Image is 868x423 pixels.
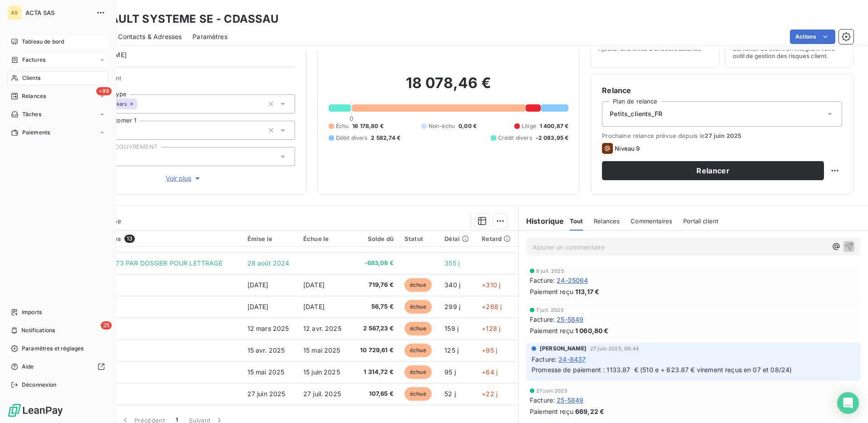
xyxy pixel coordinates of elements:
[444,346,459,354] span: 125 j
[80,11,279,27] h3: DASSAULT SYSTEME SE - CDASSAU
[532,354,557,364] span: Facture :
[116,126,123,134] input: Ajouter une valeur
[137,100,144,108] input: Ajouter une valeur
[602,85,842,96] h6: Relance
[557,315,583,324] span: 25-5849
[444,281,460,289] span: 340 j
[602,161,824,180] button: Relancer
[247,346,285,354] span: 15 avr. 2025
[705,132,741,139] span: 27 juin 2025
[166,174,202,183] span: Voir plus
[404,344,432,357] span: échue
[64,235,236,243] div: Pièces comptables
[357,368,394,377] span: 1 314,72 €
[540,122,569,130] span: 1 400,87 €
[22,110,41,118] span: Tâches
[357,259,394,268] span: -683,08 €
[7,341,108,356] a: Paramètres et réglages
[22,74,40,82] span: Clients
[303,303,325,310] span: [DATE]
[350,115,353,122] span: 0
[575,287,599,296] span: 113,17 €
[21,326,55,334] span: Notifications
[7,125,108,140] a: Paiements
[558,354,586,364] span: 24-8437
[733,45,846,59] span: Surveiller ce client en intégrant votre outil de gestion des risques client.
[357,302,394,311] span: 56,75 €
[610,109,662,118] span: Petits_clients_FR
[247,368,285,376] span: 15 mai 2025
[575,326,609,335] span: 1 060,80 €
[540,344,587,353] span: [PERSON_NAME]
[247,303,269,310] span: [DATE]
[522,122,536,130] span: Litige
[124,235,135,243] span: 13
[118,32,182,41] span: Contacts & Adresses
[303,346,340,354] span: 15 mai 2025
[303,390,341,398] span: 27 juil. 2025
[357,346,394,355] span: 10 729,61 €
[73,74,295,87] span: Propriétés Client
[482,346,497,354] span: +95 j
[459,122,477,130] span: 0,00 €
[530,315,555,324] span: Facture :
[536,388,567,393] span: 27 juin 2025
[404,300,432,314] span: échue
[404,387,432,401] span: échue
[444,303,460,310] span: 299 j
[96,87,112,95] span: +99
[683,217,718,225] span: Portail client
[7,359,108,374] a: Aide
[352,122,384,130] span: 16 178,80 €
[22,56,45,64] span: Factures
[404,278,432,292] span: échue
[192,32,227,41] span: Paramètres
[371,134,400,142] span: 2 582,74 €
[532,366,792,374] span: Promesse de paiement : 1133.87 € (510 e + 623.87 € virement reçus en 07 et 08/24)
[837,392,859,414] div: Open Intercom Messenger
[7,53,108,67] a: Factures
[570,217,583,225] span: Tout
[404,235,434,242] div: Statut
[7,5,22,20] div: AS
[790,30,835,44] button: Actions
[73,173,295,183] button: Voir plus
[7,403,64,418] img: Logo LeanPay
[25,9,91,16] span: ACTA SAS
[22,344,84,353] span: Paramètres et réglages
[557,275,588,285] span: 24-25064
[519,216,564,226] h6: Historique
[7,305,108,320] a: Imports
[482,325,500,332] span: +128 j
[247,281,269,289] span: [DATE]
[557,395,583,405] span: 25-5849
[530,395,555,405] span: Facture :
[7,34,108,49] a: Tableau de bord
[575,407,604,416] span: 669,22 €
[594,217,620,225] span: Relances
[444,259,459,267] span: 355 j
[247,390,286,398] span: 27 juin 2025
[7,71,108,85] a: Clients
[602,132,842,139] span: Prochaine relance prévue depuis le
[329,74,569,101] h2: 18 078,46 €
[303,325,341,332] span: 12 avr. 2025
[101,321,112,330] span: 25
[536,134,569,142] span: -2 083,95 €
[536,268,564,274] span: 8 juil. 2025
[22,128,50,137] span: Paiements
[482,368,498,376] span: +64 j
[357,280,394,290] span: 719,76 €
[631,217,672,225] span: Commentaires
[303,235,346,242] div: Échue le
[7,107,108,122] a: Tâches
[247,259,290,267] span: 28 août 2024
[498,134,532,142] span: Crédit divers
[22,38,64,46] span: Tableau de bord
[22,308,42,316] span: Imports
[336,122,349,130] span: Échu
[22,381,57,389] span: Déconnexion
[336,134,368,142] span: Débit divers
[303,368,340,376] span: 15 juin 2025
[357,235,394,242] div: Solde dû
